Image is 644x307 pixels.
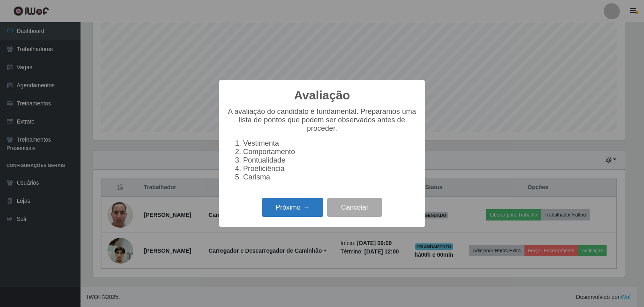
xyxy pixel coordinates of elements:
li: Vestimenta [243,139,417,148]
button: Próximo → [262,198,323,217]
li: Pontualidade [243,156,417,165]
li: Carisma [243,173,417,181]
h2: Avaliação [294,88,350,103]
p: A avaliação do candidato é fundamental. Preparamos uma lista de pontos que podem ser observados a... [227,107,417,133]
li: Proeficiência [243,165,417,173]
li: Comportamento [243,148,417,156]
button: Cancelar [327,198,382,217]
